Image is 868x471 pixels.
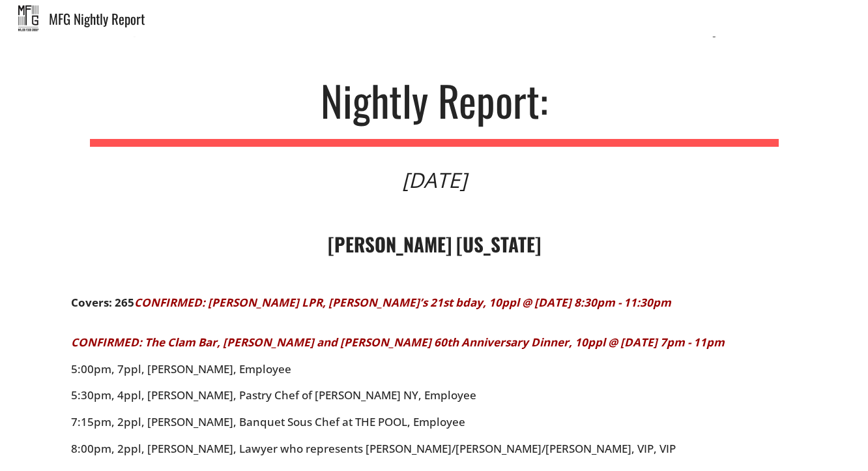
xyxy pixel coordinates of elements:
strong: [PERSON_NAME] [US_STATE] [328,230,541,258]
div: [DATE] [402,170,467,190]
strong: Covers: 265 [71,295,134,310]
div: MFG Nightly Report [49,12,868,25]
img: mfg_nightly.jpeg [18,5,38,31]
font: CONFIRMED: [PERSON_NAME] LPR, [PERSON_NAME]’s 21st bday, 10ppl @ [DATE] 8:30pm - 11:30pm CONFIRME... [71,295,725,350]
div: Nightly Report: [321,79,548,121]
